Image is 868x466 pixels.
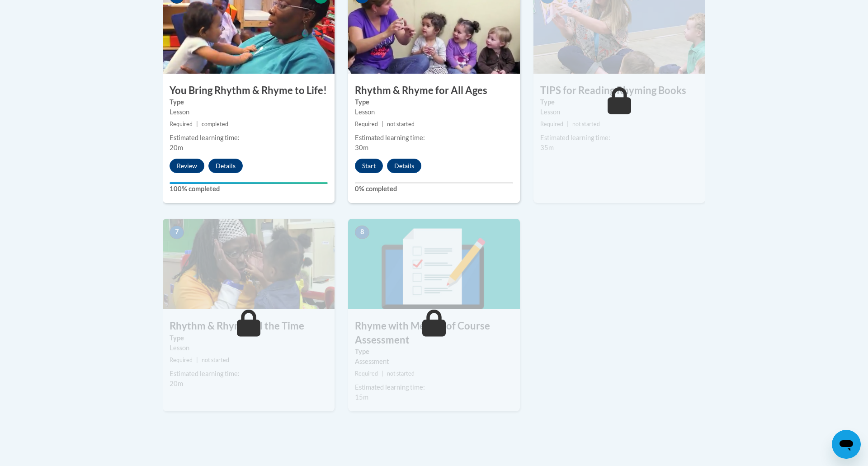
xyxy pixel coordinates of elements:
[170,159,204,173] button: Review
[355,184,513,194] label: 0% completed
[387,121,415,127] span: not started
[170,107,328,117] div: Lesson
[170,380,183,387] span: 20m
[355,133,513,143] div: Estimated learning time:
[540,133,698,143] div: Estimated learning time:
[572,121,600,127] span: not started
[387,370,415,377] span: not started
[163,319,335,333] h3: Rhythm & Rhyme All the Time
[170,97,328,107] label: Type
[355,159,383,173] button: Start
[170,121,193,127] span: Required
[170,182,328,184] div: Your progress
[355,382,513,392] div: Estimated learning time:
[540,121,563,127] span: Required
[163,84,335,98] h3: You Bring Rhythm & Rhyme to Life!
[540,144,554,151] span: 35m
[832,430,861,459] iframe: Button to launch messaging window
[355,370,378,377] span: Required
[196,121,198,127] span: |
[170,133,328,143] div: Estimated learning time:
[355,121,378,127] span: Required
[540,97,698,107] label: Type
[170,369,328,379] div: Estimated learning time:
[355,107,513,117] div: Lesson
[567,121,569,127] span: |
[202,121,228,127] span: completed
[355,357,513,367] div: Assessment
[202,357,229,363] span: not started
[348,84,520,98] h3: Rhythm & Rhyme for All Ages
[382,370,383,377] span: |
[355,347,513,357] label: Type
[163,219,335,309] img: Course Image
[170,333,328,343] label: Type
[540,107,698,117] div: Lesson
[170,357,193,363] span: Required
[387,159,421,173] button: Details
[355,393,368,401] span: 15m
[382,121,383,127] span: |
[348,219,520,309] img: Course Image
[170,144,183,151] span: 20m
[355,144,368,151] span: 30m
[208,159,243,173] button: Details
[355,226,369,239] span: 8
[170,343,328,353] div: Lesson
[533,84,705,98] h3: TIPS for Reading Rhyming Books
[196,357,198,363] span: |
[348,319,520,347] h3: Rhyme with Me End of Course Assessment
[170,226,184,239] span: 7
[170,184,328,194] label: 100% completed
[355,97,513,107] label: Type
